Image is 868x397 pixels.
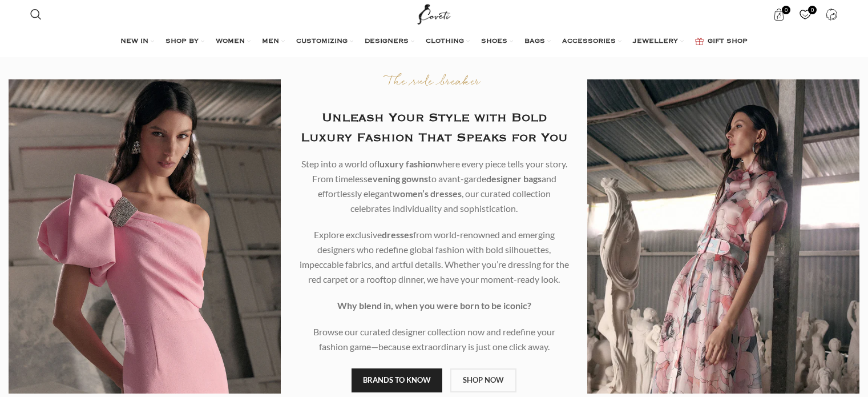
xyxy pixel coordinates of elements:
a: 0 [768,3,791,26]
a: BAGS [524,30,551,53]
div: Main navigation [25,30,843,53]
p: Step into a world of where every piece tells your story. From timeless to avant-garde and effortl... [298,157,570,216]
a: Site logo [415,9,453,18]
span: SHOP BY [165,37,199,46]
span: BAGS [524,37,545,46]
a: GIFT SHOP [695,30,748,53]
p: The rule breaker [298,74,570,91]
a: SHOP NOW [450,368,516,392]
a: SHOES [481,30,513,53]
span: 0 [782,6,790,14]
p: Browse our curated designer collection now and redefine your fashion game—because extraordinary i... [298,324,570,354]
span: JEWELLERY [633,37,678,46]
a: MEN [262,30,285,53]
a: DESIGNERS [365,30,414,53]
h2: Unleash Your Style with Bold Luxury Fashion That Speaks for You [298,108,570,148]
a: CLOTHING [426,30,470,53]
a: SHOP BY [165,30,204,53]
img: GiftBag [695,38,704,45]
a: CUSTOMIZING [296,30,353,53]
div: My Wishlist [794,3,817,26]
a: BRANDS TO KNOW [352,368,442,392]
span: ACCESSORIES [562,37,616,46]
b: evening gowns [368,173,428,184]
span: SHOES [481,37,507,46]
a: JEWELLERY [633,30,684,53]
b: designer bags [486,173,542,184]
b: women’s dresses [393,188,462,199]
strong: Why blend in, when you were born to be iconic? [337,300,531,311]
a: NEW IN [120,30,154,53]
span: CLOTHING [426,37,464,46]
a: Search [25,3,47,26]
span: CUSTOMIZING [296,37,348,46]
span: 0 [808,6,817,14]
p: Explore exclusive from world-renowned and emerging designers who redefine global fashion with bol... [298,227,570,287]
span: GIFT SHOP [708,37,748,46]
span: MEN [262,37,279,46]
span: WOMEN [216,37,245,46]
a: 0 [794,3,817,26]
a: WOMEN [216,30,251,53]
span: DESIGNERS [365,37,409,46]
b: luxury fashion [377,158,435,169]
b: dresses [382,229,413,240]
span: NEW IN [120,37,148,46]
a: ACCESSORIES [562,30,621,53]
